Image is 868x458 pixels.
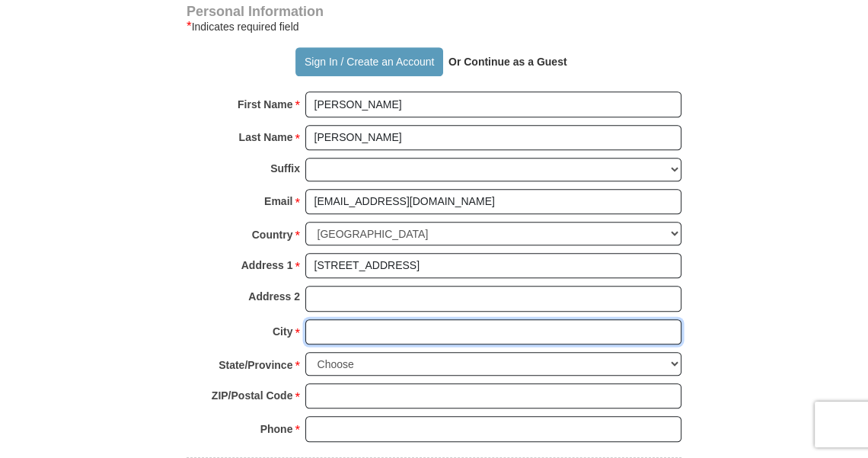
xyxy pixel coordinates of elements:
[264,191,292,212] strong: Email
[238,94,292,115] strong: First Name
[239,127,293,148] strong: Last Name
[252,224,293,245] strong: Country
[219,354,292,376] strong: State/Province
[448,56,567,68] strong: Or Continue as a Guest
[241,255,293,276] strong: Address 1
[212,385,293,406] strong: ZIP/Postal Code
[273,321,292,342] strong: City
[260,418,293,440] strong: Phone
[248,286,300,307] strong: Address 2
[295,47,442,76] button: Sign In / Create an Account
[187,5,681,18] h4: Personal Information
[187,18,681,36] div: Indicates required field
[270,158,300,179] strong: Suffix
